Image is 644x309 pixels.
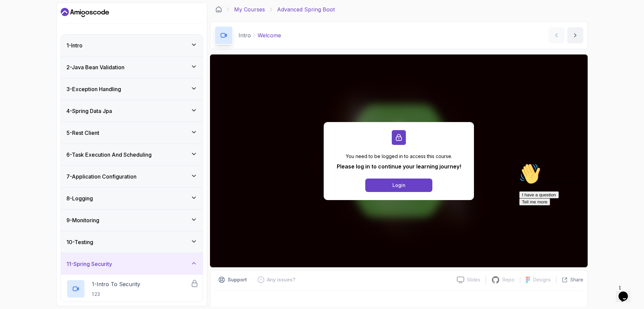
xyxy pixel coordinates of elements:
p: Support [228,276,247,283]
h3: 5 - Rest Client [66,129,99,137]
a: Dashboard [215,6,222,13]
a: My Courses [234,5,265,13]
button: 8-Logging [61,188,203,209]
img: :wave: [3,3,24,24]
button: Support button [214,274,251,285]
button: 10-Testing [61,231,203,253]
button: Login [365,179,432,192]
a: Dashboard [61,7,109,18]
button: next content [567,27,583,43]
h3: 9 - Monitoring [66,216,99,224]
h3: 1 - Intro [66,41,83,49]
h3: 2 - Java Bean Validation [66,63,124,71]
iframe: chat widget [616,282,637,302]
iframe: chat widget [517,160,637,279]
h3: 10 - Testing [66,238,93,246]
p: Share [570,276,583,283]
p: Designs [533,276,551,283]
button: previous content [548,27,565,43]
div: 👋Hi! How can we help?I have a questionTell me more [3,3,123,45]
button: 3-Exception Handling [61,78,203,100]
button: I have a question [3,31,42,38]
button: 2-Java Bean Validation [61,56,203,78]
h3: 3 - Exception Handling [66,85,121,93]
h3: 4 - Spring Data Jpa [66,107,112,115]
button: 5-Rest Client [61,122,203,144]
button: 9-Monitoring [61,209,203,231]
span: Hi! How can we help? [3,20,66,25]
button: 7-Application Configuration [61,166,203,187]
h3: 8 - Logging [66,194,93,202]
p: Intro [238,31,251,39]
button: 4-Spring Data Jpa [61,100,203,122]
p: Repo [502,276,515,283]
p: Advanced Spring Boot [277,5,335,13]
h3: 7 - Application Configuration [66,172,137,181]
p: Welcome [258,31,281,39]
p: Any issues? [267,276,295,283]
button: 1-Intro To Security1:23 [66,279,197,298]
p: Please log in to continue your learning journey! [337,162,461,170]
h3: 6 - Task Execution And Scheduling [66,151,152,159]
button: 11-Spring Security [61,253,203,275]
p: 1:23 [92,291,140,298]
button: 1-Intro [61,35,203,56]
p: 1 - Intro To Security [92,280,140,288]
h3: 11 - Spring Security [66,260,112,268]
button: 6-Task Execution And Scheduling [61,144,203,165]
p: You need to be logged in to access this course. [337,153,461,160]
button: Share [556,276,583,283]
button: Tell me more [3,38,34,45]
div: Login [392,182,406,189]
p: Slides [467,276,480,283]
